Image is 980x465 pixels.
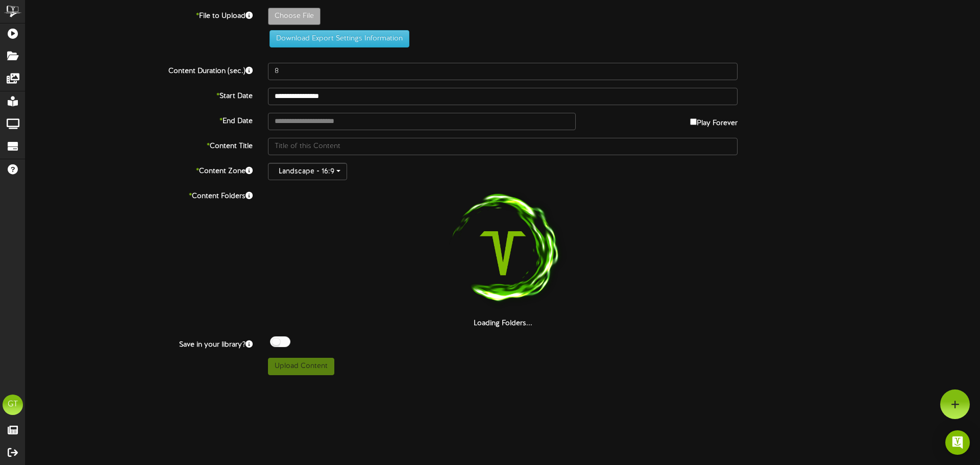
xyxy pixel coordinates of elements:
button: Download Export Settings Information [269,30,409,47]
label: Save in your library? [18,336,260,350]
img: loading-spinner-1.png [437,188,568,319]
label: Content Duration (sec.) [18,63,260,77]
a: Download Export Settings Information [264,35,409,42]
div: GT [3,395,23,415]
strong: Loading Folders... [474,320,532,327]
input: Play Forever [690,118,697,125]
label: Start Date [18,88,260,102]
div: Open Intercom Messenger [945,430,970,455]
button: Landscape - 16:9 [268,163,347,180]
label: Content Title [18,138,260,152]
label: End Date [18,113,260,127]
label: Content Folders [18,188,260,202]
label: Content Zone [18,163,260,177]
input: Title of this Content [268,138,738,155]
label: Play Forever [690,113,738,129]
label: File to Upload [18,8,260,21]
button: Upload Content [268,358,334,375]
